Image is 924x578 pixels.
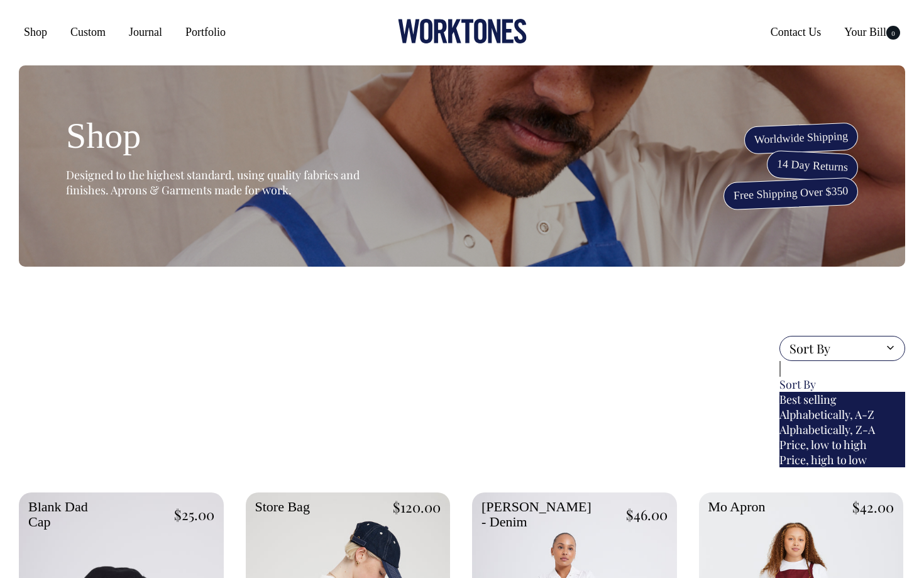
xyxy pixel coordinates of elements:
[766,21,827,43] a: Contact Us
[886,26,900,40] span: 0
[19,21,52,43] a: Shop
[779,407,905,422] div: Alphabetically, A-Z
[723,177,859,210] span: Free Shipping Over $350
[779,392,905,407] div: Best selling
[180,21,231,43] a: Portfolio
[65,21,111,43] a: Custom
[66,167,360,197] span: Designed to the highest standard, using quality fabrics and finishes. Aprons & Garments made for ...
[744,122,859,154] span: Worldwide Shipping
[779,452,905,467] div: Price, high to low
[789,341,830,356] span: Sort By
[779,377,905,392] div: Sort By
[779,437,905,452] div: Price, low to high
[124,21,167,43] a: Journal
[839,21,905,43] a: Your Bill0
[779,422,905,437] div: Alphabetically, Z-A
[766,150,859,182] span: 14 Day Returns
[66,116,380,156] h1: Shop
